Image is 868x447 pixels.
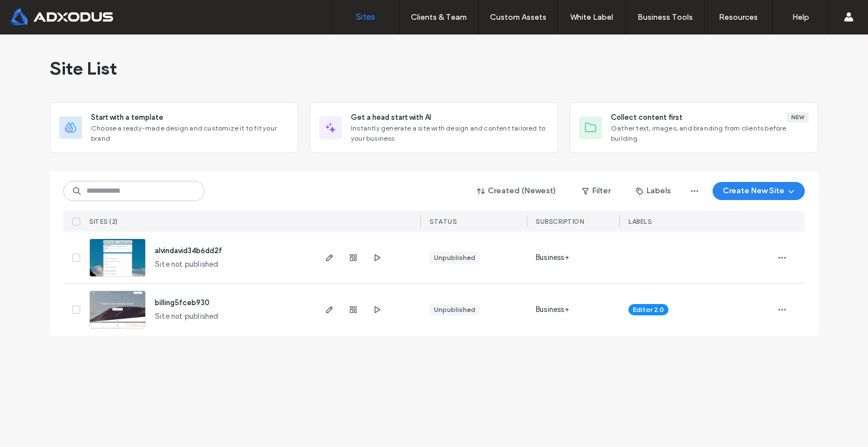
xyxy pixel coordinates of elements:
[787,112,809,123] div: New
[91,123,289,144] span: Choose a ready-made design and customize it to fit your brand.
[89,218,118,225] span: SITES (2)
[611,112,683,123] span: Collect content first
[434,305,475,315] div: Unpublished
[633,305,664,315] span: Editor 2.0
[571,182,622,200] button: Filter
[351,112,431,123] span: Get a head start with AI
[490,12,546,22] label: Custom Assets
[91,112,163,123] span: Start with a template
[351,123,549,144] span: Instantly generate a site with design and content tailored to your business.
[719,12,758,22] label: Resources
[155,259,219,270] span: Site not published
[50,57,117,80] span: Site List
[536,252,569,263] span: Business+
[536,218,584,225] span: SUBSCRIPTION
[155,311,219,322] span: Site not published
[570,12,613,22] label: White Label
[411,12,467,22] label: Clients & Team
[792,12,809,22] label: Help
[628,218,652,225] span: LABELS
[611,123,809,144] span: Gather text, images, and branding from clients before building.
[155,298,210,307] a: billing5fceb930
[713,182,805,200] button: Create New Site
[570,102,818,153] div: Collect content firstNewGather text, images, and branding from clients before building.
[637,12,693,22] label: Business Tools
[626,182,681,200] button: Labels
[310,102,558,153] div: Get a head start with AIInstantly generate a site with design and content tailored to your business.
[155,246,222,255] a: alvindavid34b6dd2f
[356,12,375,22] label: Sites
[434,253,475,263] div: Unpublished
[467,182,566,200] button: Created (Newest)
[50,102,298,153] div: Start with a templateChoose a ready-made design and customize it to fit your brand.
[429,218,457,225] span: STATUS
[536,304,569,315] span: Business+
